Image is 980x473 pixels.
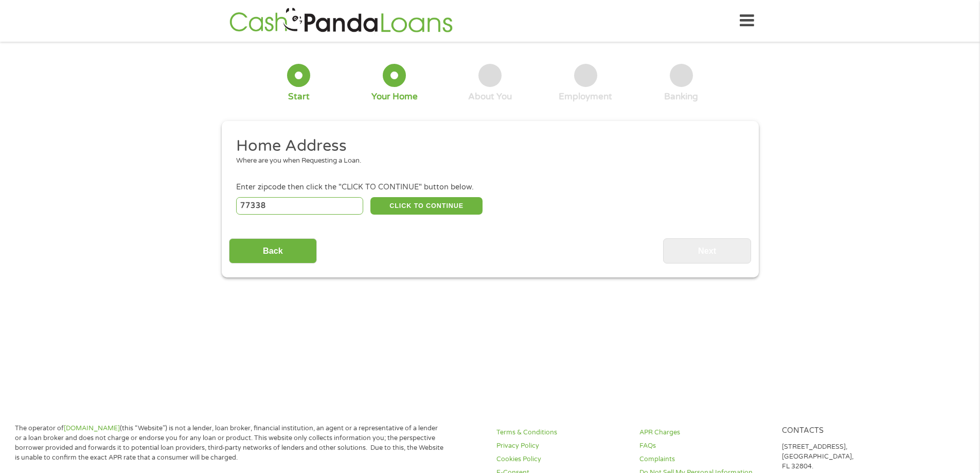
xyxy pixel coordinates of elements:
[226,6,456,36] img: GetLoanNow Logo
[782,442,913,471] p: [STREET_ADDRESS], [GEOGRAPHIC_DATA], FL 32804.
[236,136,736,156] h2: Home Address
[288,91,310,102] div: Start
[496,454,627,464] a: Cookies Policy
[782,426,913,436] h4: Contacts
[370,197,483,215] button: CLICK TO CONTINUE
[15,424,444,463] p: The operator of (this “Website”) is not a lender, loan broker, financial institution, an agent or...
[663,238,751,264] input: Next
[236,197,363,215] input: Enter Zipcode (e.g 01510)
[496,441,627,451] a: Privacy Policy
[639,454,770,464] a: Complaints
[496,428,627,437] a: Terms & Conditions
[64,424,120,432] a: [DOMAIN_NAME]
[236,182,743,193] div: Enter zipcode then click the "CLICK TO CONTINUE" button below.
[229,238,317,264] input: Back
[559,91,612,102] div: Employment
[236,156,736,166] div: Where are you when Requesting a Loan.
[468,91,512,102] div: About You
[371,91,418,102] div: Your Home
[664,91,698,102] div: Banking
[639,428,770,437] a: APR Charges
[639,441,770,451] a: FAQs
